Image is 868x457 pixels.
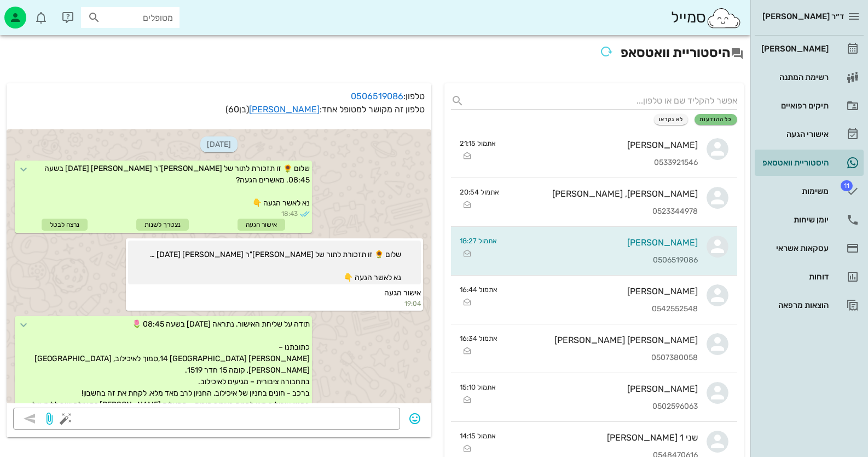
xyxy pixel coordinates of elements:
div: נצטרך לשנות [136,219,189,231]
a: 0506519086 [351,91,403,101]
div: הוצאות מרפאה [759,301,829,310]
a: רשימת המתנה [755,64,864,90]
small: אתמול 18:27 [460,236,497,246]
small: 19:04 [128,299,421,309]
span: 18:43 [281,209,298,219]
div: היסטוריית וואטסאפ [759,158,829,167]
div: סמייל [671,6,742,30]
h2: היסטוריית וואטסאפ [7,42,744,66]
img: SmileCloud logo [706,7,742,29]
span: כל ההודעות [699,116,732,123]
button: לא נקראו [654,114,688,125]
span: תג [32,9,39,15]
div: 0507380058 [506,353,698,363]
span: שלום 🌻 זו תזכורת לתור של [PERSON_NAME]"ר [PERSON_NAME] [DATE] בשעה 08:45. מאשרים הגעה? נא לאשר הג... [148,249,402,282]
p: טלפון זה מקושר למטופל אחד: [13,103,425,116]
div: [PERSON_NAME] [505,384,698,394]
a: [PERSON_NAME] [249,104,320,115]
a: הוצאות מרפאה [755,292,864,318]
div: תיקים רפואיים [759,101,829,110]
div: [PERSON_NAME] [759,44,829,53]
div: 0523344978 [508,207,698,216]
div: אישורי הגעה [759,130,829,139]
div: [PERSON_NAME] [506,237,698,248]
button: כל ההודעות [695,114,737,125]
div: נרצה לבטל [42,219,88,231]
div: רשימת המתנה [759,73,829,82]
span: תג [841,180,853,191]
div: שני 1 [PERSON_NAME] [505,432,698,443]
div: אישור הגעה [238,219,285,231]
div: משימות [759,187,829,196]
div: [PERSON_NAME], [PERSON_NAME] [508,188,698,199]
small: אתמול 16:34 [460,333,497,344]
span: 60 [228,104,239,115]
div: דוחות [759,272,829,281]
a: תגמשימות [755,178,864,204]
div: עסקאות אשראי [759,244,829,253]
small: אתמול 16:44 [460,284,497,295]
small: אתמול 21:15 [460,138,496,148]
div: 0506519086 [506,256,698,265]
a: [PERSON_NAME] [755,36,864,62]
div: [PERSON_NAME] [505,140,698,150]
a: יומן שיחות [755,207,864,233]
span: (בן ) [225,104,249,115]
div: 0533921546 [505,158,698,168]
a: היסטוריית וואטסאפ [755,150,864,176]
div: יומן שיחות [759,215,829,224]
small: אתמול 20:54 [460,187,499,197]
div: [PERSON_NAME] [506,286,698,296]
small: אתמול 15:10 [460,382,496,392]
a: אישורי הגעה [755,121,864,147]
div: 0542552548 [506,305,698,314]
span: לא נקראו [659,116,684,123]
span: ד״ר [PERSON_NAME] [762,12,844,21]
input: אפשר להקליד שם או טלפון... [468,92,737,110]
div: 0502596063 [505,402,698,412]
small: אתמול 14:15 [460,431,496,441]
a: עסקאות אשראי [755,235,864,261]
p: טלפון: [13,90,425,103]
span: שלום 🌻 זו תזכורת לתור של [PERSON_NAME]"ר [PERSON_NAME] [DATE] בשעה 08:45. מאשרים הגעה? נא לאשר הג... [43,164,310,208]
span: אישור הגעה [384,288,421,298]
a: דוחות [755,264,864,290]
a: תיקים רפואיים [755,93,864,119]
span: [DATE] [200,136,238,152]
span: תודה על שליחת האישור. נתראה [DATE] בשעה 08:45 🌷 כתובתנו – [PERSON_NAME] 14 [GEOGRAPHIC_DATA],סמוך... [31,319,310,421]
div: [PERSON_NAME] [PERSON_NAME] [506,335,698,345]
